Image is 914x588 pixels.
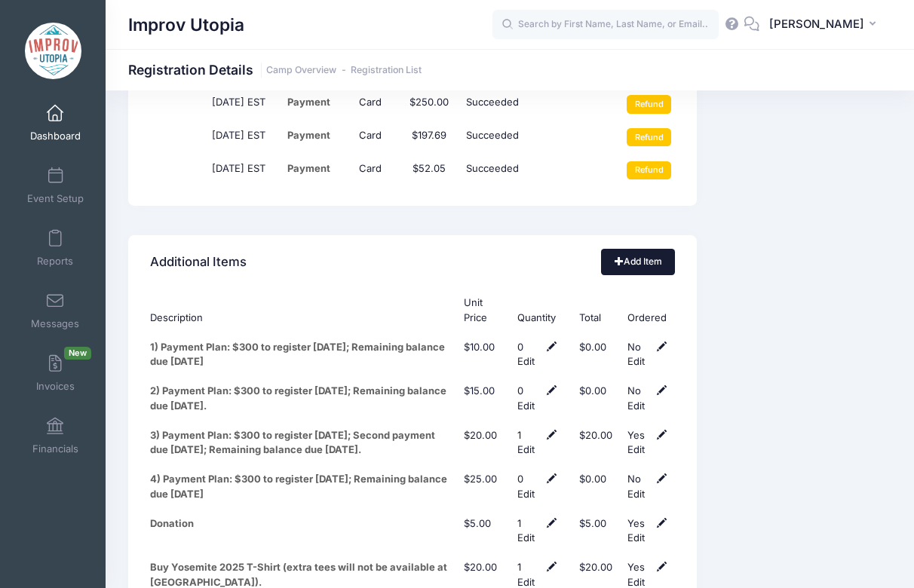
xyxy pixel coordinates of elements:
[517,560,540,575] div: Click Pencil to edit...
[20,347,91,400] a: InvoicesNew
[201,88,277,121] td: [DATE] EST
[341,121,399,154] td: Card
[150,240,247,283] h4: Additional Items
[37,255,73,268] span: Reports
[30,130,81,142] span: Dashboard
[759,8,891,42] button: [PERSON_NAME]
[627,516,650,531] div: Yes
[341,154,399,187] td: Card
[517,472,540,487] div: Click Pencil to edit...
[399,154,460,187] td: $52.05
[276,154,341,187] td: Payment
[150,332,456,377] td: 1) Payment Plan: $300 to register [DATE]; Remaining balance due [DATE]
[627,472,650,487] div: No
[456,376,510,421] td: $15.00
[769,16,864,32] span: [PERSON_NAME]
[460,121,612,154] td: Succeeded
[572,509,620,553] td: $5.00
[517,516,540,531] div: Click Pencil to edit...
[32,443,78,455] span: Financials
[627,429,667,456] span: Edit
[627,161,671,179] input: Refund
[460,88,612,121] td: Succeeded
[456,332,510,377] td: $10.00
[201,154,277,187] td: [DATE] EST
[150,464,456,509] td: 4) Payment Plan: $300 to register [DATE]; Remaining balance due [DATE]
[627,340,650,355] div: No
[20,159,91,212] a: Event Setup
[627,384,650,399] div: No
[627,561,667,588] span: Edit
[456,421,510,465] td: $20.00
[627,341,667,368] span: Edit
[572,464,620,509] td: $0.00
[601,249,675,274] a: Add Item
[150,288,456,332] th: Description
[36,380,75,393] span: Invoices
[27,192,84,205] span: Event Setup
[572,332,620,377] td: $0.00
[627,384,667,412] span: Edit
[31,317,79,330] span: Messages
[341,88,399,121] td: Card
[20,284,91,337] a: Messages
[627,128,671,146] input: Refund
[276,121,341,154] td: Payment
[351,65,422,76] a: Registration List
[456,464,510,509] td: $25.00
[627,95,671,113] input: Refund
[627,473,667,500] span: Edit
[517,428,540,443] div: Click Pencil to edit...
[20,96,91,149] a: Dashboard
[517,384,557,412] span: Edit
[201,121,277,154] td: [DATE] EST
[150,509,456,553] td: Donation
[627,517,667,544] span: Edit
[150,376,456,421] td: 2) Payment Plan: $300 to register [DATE]; Remaining balance due [DATE].
[20,409,91,462] a: Financials
[128,62,422,78] h1: Registration Details
[517,340,540,355] div: Click Pencil to edit...
[276,88,341,121] td: Payment
[150,421,456,465] td: 3) Payment Plan: $300 to register [DATE]; Second payment due [DATE]; Remaining balance due [DATE].
[399,88,460,121] td: $250.00
[572,421,620,465] td: $20.00
[627,428,650,443] div: Yes
[20,222,91,274] a: Reports
[510,288,572,332] th: Quantity
[627,560,650,575] div: Yes
[572,376,620,421] td: $0.00
[517,384,540,399] div: Click Pencil to edit...
[399,121,460,154] td: $197.69
[572,288,620,332] th: Total
[460,154,612,187] td: Succeeded
[456,509,510,553] td: $5.00
[492,10,719,40] input: Search by First Name, Last Name, or Email...
[25,23,81,79] img: Improv Utopia
[64,347,91,360] span: New
[128,8,244,42] h1: Improv Utopia
[517,473,557,500] span: Edit
[456,288,510,332] th: Unit Price
[620,288,675,332] th: Ordered
[266,65,336,76] a: Camp Overview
